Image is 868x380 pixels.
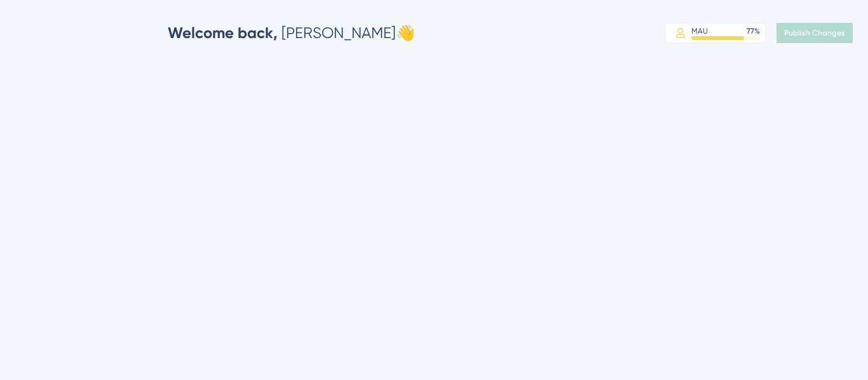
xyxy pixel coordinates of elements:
div: [PERSON_NAME] 👋 [168,23,415,43]
span: Welcome back, [168,23,278,42]
div: MAU [691,26,708,36]
button: Publish Changes [776,23,853,43]
span: Publish Changes [784,28,845,38]
div: 77 % [747,26,760,36]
